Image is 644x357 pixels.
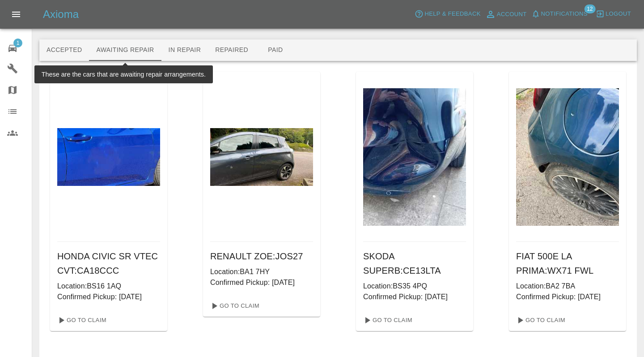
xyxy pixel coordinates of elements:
a: Go To Claim [360,313,415,327]
button: Awaiting Repair [89,39,161,61]
h6: HONDA CIVIC SR VTEC CVT : CA18CCC [57,249,160,278]
h6: FIAT 500E LA PRIMA : WX71 FWL [516,249,619,278]
button: Help & Feedback [412,7,483,21]
span: Logout [606,9,631,19]
span: 12 [584,4,595,13]
a: Go To Claim [54,313,109,327]
a: Account [483,7,529,22]
span: Notifications [541,9,588,19]
a: Go To Claim [207,299,262,313]
button: In Repair [161,39,208,61]
p: Location: BA1 7HY [210,267,313,277]
button: Open drawer [5,4,27,25]
span: 1 [13,39,22,47]
p: Confirmed Pickup: [DATE] [57,292,160,302]
p: Location: BA2 7BA [516,281,619,292]
p: Location: BS35 4PQ [363,281,466,292]
span: Account [497,9,527,20]
p: Confirmed Pickup: [DATE] [210,277,313,288]
p: Confirmed Pickup: [DATE] [516,292,619,302]
p: Confirmed Pickup: [DATE] [363,292,466,302]
a: Go To Claim [513,313,568,327]
h6: RENAULT ZOE : JOS27 [210,249,313,263]
button: Logout [593,7,633,21]
span: Help & Feedback [424,9,480,19]
p: Location: BS16 1AQ [57,281,160,292]
button: Paid [255,39,296,61]
button: Repaired [208,39,255,61]
button: Notifications [529,7,590,21]
button: Accepted [39,39,89,61]
h6: SKODA SUPERB : CE13LTA [363,249,466,278]
h5: Axioma [43,7,79,22]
